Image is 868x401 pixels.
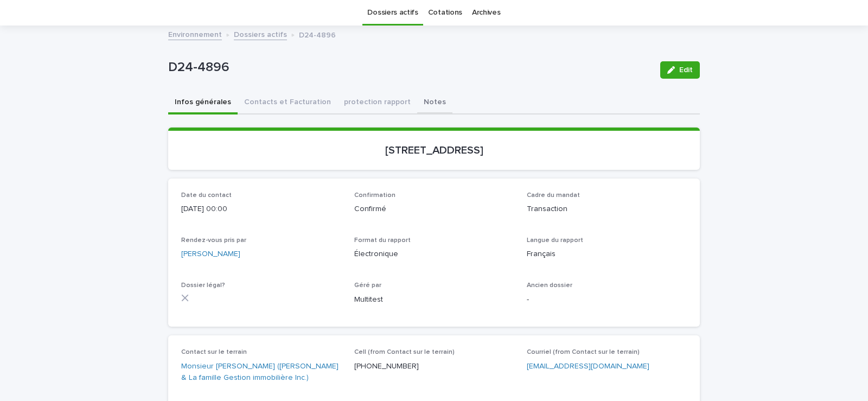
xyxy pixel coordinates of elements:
[354,282,381,289] span: Géré par
[354,237,411,244] span: Format du rapport
[527,203,687,215] p: Transaction
[181,282,225,289] span: Dossier légal?
[168,28,222,40] a: Environnement
[181,203,341,215] p: [DATE] 00:00
[181,349,247,355] span: Contact sur le terrain
[299,28,336,40] p: D24-4896
[417,92,452,114] button: Notes
[660,61,700,79] button: Edit
[337,92,417,114] button: protection rapport
[354,294,514,305] p: Multitest
[181,144,687,157] p: [STREET_ADDRESS]
[181,361,341,384] a: Monsieur [PERSON_NAME] ([PERSON_NAME] & La famille Gestion immobilière Inc.)
[181,192,232,199] span: Date du contact
[168,60,652,75] p: D24-4896
[181,237,246,244] span: Rendez-vous pris par
[527,362,649,370] a: [EMAIL_ADDRESS][DOMAIN_NAME]
[181,249,240,260] a: [PERSON_NAME]
[679,66,693,74] span: Edit
[168,92,238,114] button: Infos générales
[527,237,583,244] span: Langue du rapport
[354,203,514,215] p: Confirmé
[527,249,687,260] p: Français
[527,349,640,355] span: Courriel (from Contact sur le terrain)
[527,294,687,305] p: -
[238,92,337,114] button: Contacts et Facturation
[527,192,580,199] span: Cadre du mandat
[354,192,395,199] span: Confirmation
[354,361,514,372] p: [PHONE_NUMBER]
[234,28,287,40] a: Dossiers actifs
[354,349,455,355] span: Cell (from Contact sur le terrain)
[527,282,572,289] span: Ancien dossier
[354,249,514,260] p: Électronique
